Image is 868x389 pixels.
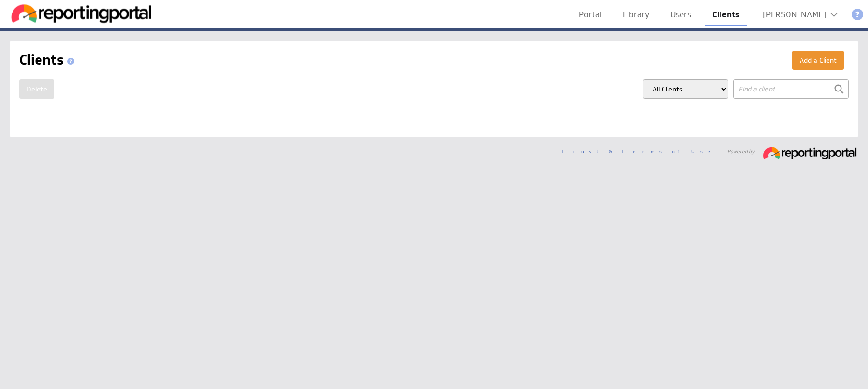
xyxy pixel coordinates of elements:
a: Trust & Terms of Use [561,148,717,155]
h1: Clients [19,51,78,70]
div: [PERSON_NAME] [763,11,826,19]
button: Add a Client [792,51,844,70]
img: reportingportal_233x30.png [762,147,858,159]
a: Users [663,5,698,25]
div: Go to my dashboards [10,2,154,28]
span: Powered by [727,149,755,154]
a: Clients [705,5,747,25]
img: Reporting Portal logo [10,4,154,26]
input: Find a client... [733,79,849,99]
a: Portal [572,5,609,25]
a: Library [615,5,656,25]
button: Delete [19,79,54,99]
